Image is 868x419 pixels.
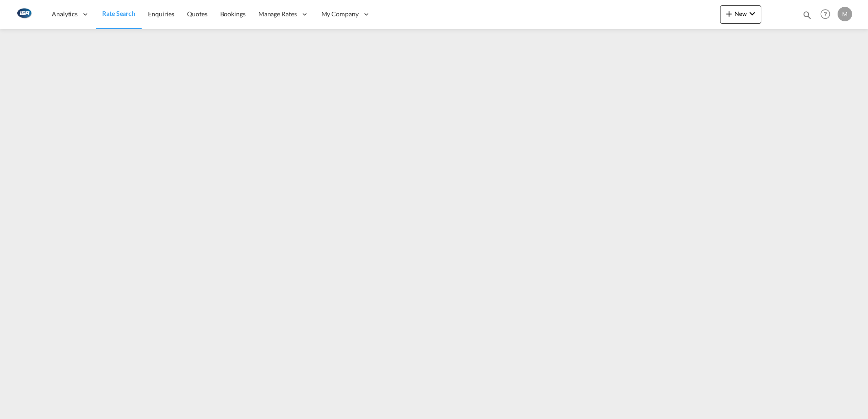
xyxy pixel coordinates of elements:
[724,10,758,17] span: New
[802,10,812,20] md-icon: icon-magnify
[52,10,78,19] span: Analytics
[838,7,852,21] div: M
[321,10,359,19] span: My Company
[802,10,812,24] div: icon-magnify
[818,6,838,23] div: Help
[102,10,135,17] span: Rate Search
[258,10,297,19] span: Manage Rates
[148,10,174,18] span: Enquiries
[724,8,735,19] md-icon: icon-plus 400-fg
[187,10,207,18] span: Quotes
[720,5,761,24] button: icon-plus 400-fgNewicon-chevron-down
[14,4,34,24] img: 1aa151c0c08011ec8d6f413816f9a227.png
[747,8,758,19] md-icon: icon-chevron-down
[818,6,833,22] span: Help
[220,10,246,18] span: Bookings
